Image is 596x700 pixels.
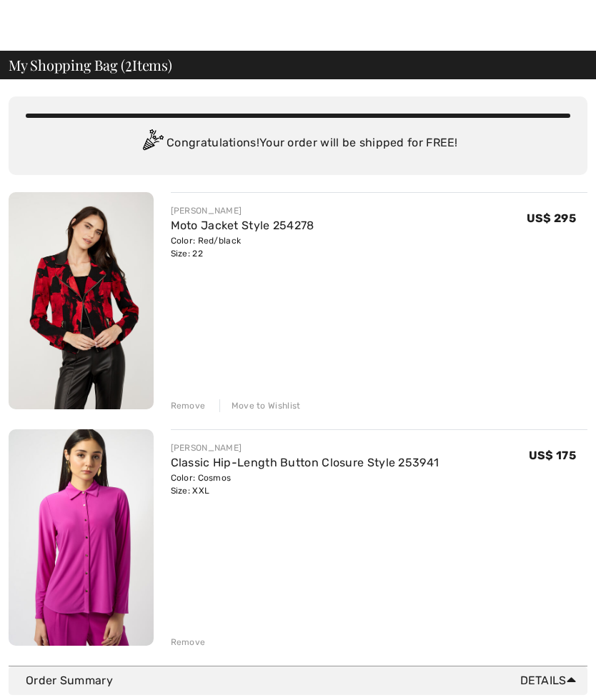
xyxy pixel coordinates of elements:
[9,58,172,72] span: My Shopping Bag ( Items)
[527,211,576,225] span: US$ 295
[9,429,154,646] img: Classic Hip-Length Button Closure Style 253941
[171,636,206,649] div: Remove
[171,399,206,412] div: Remove
[138,129,167,158] img: Congratulation2.svg
[529,449,576,462] span: US$ 175
[171,234,314,260] div: Color: Red/black Size: 22
[9,192,154,409] img: Moto Jacket Style 254278
[171,219,314,232] a: Moto Jacket Style 254278
[26,672,582,689] div: Order Summary
[171,456,439,469] a: Classic Hip-Length Button Closure Style 253941
[171,471,439,497] div: Color: Cosmos Size: XXL
[125,54,132,73] span: 2
[520,672,582,689] span: Details
[219,399,301,412] div: Move to Wishlist
[26,129,570,158] div: Congratulations! Your order will be shipped for FREE!
[171,204,314,217] div: [PERSON_NAME]
[171,441,439,454] div: [PERSON_NAME]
